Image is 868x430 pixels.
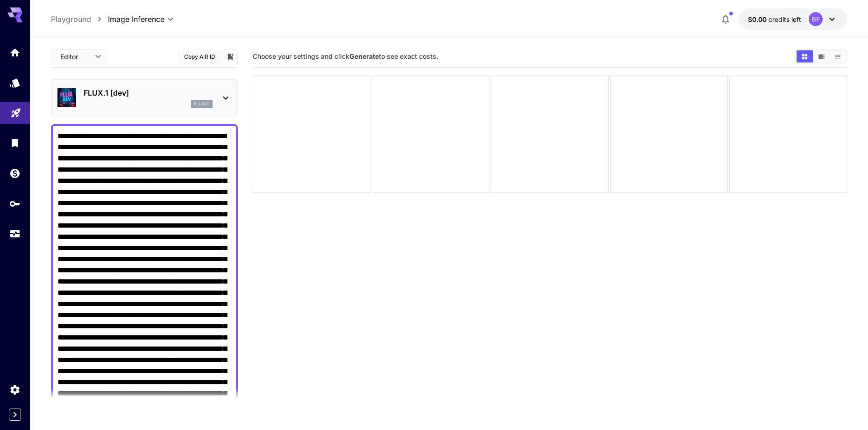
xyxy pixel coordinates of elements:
[349,52,379,60] b: Generate
[9,137,21,149] div: Library
[796,49,847,63] div: Show images in grid viewShow images in video viewShow images in list view
[748,14,801,24] div: $0.00
[51,14,108,25] nav: breadcrumb
[57,83,231,112] div: FLUX.1 [dev]flux1d
[9,77,21,89] div: Models
[9,47,21,58] div: Home
[9,228,21,240] div: Usage
[60,52,89,62] span: Editor
[830,50,846,62] button: Show images in list view
[84,87,213,98] p: FLUX.1 [dev]
[813,50,830,62] button: Show images in video view
[9,384,21,395] div: Settings
[9,167,21,179] div: Wallet
[194,101,210,107] p: flux1d
[108,14,164,25] span: Image Inference
[10,104,21,116] div: Playground
[809,12,823,26] div: BF
[748,15,768,23] span: $0.00
[178,50,221,63] button: Copy AIR ID
[226,51,235,62] button: Add to library
[768,15,801,23] span: credits left
[9,198,21,209] div: API Keys
[51,14,91,25] a: Playground
[9,409,21,421] button: Expand sidebar
[253,52,438,60] span: Choose your settings and click to see exact costs.
[797,50,813,62] button: Show images in grid view
[739,8,847,30] button: $0.00BF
